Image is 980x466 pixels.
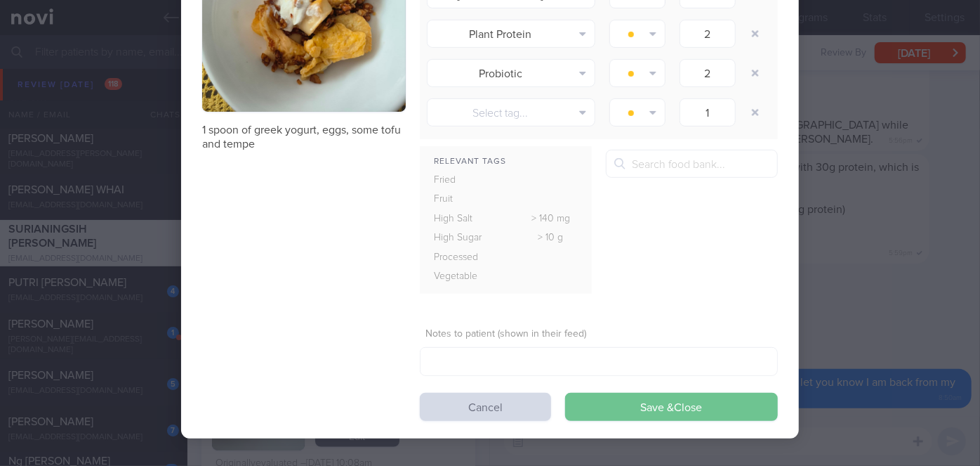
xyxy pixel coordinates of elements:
[565,393,778,421] button: Save &Close
[420,153,592,171] div: Relevant Tags
[680,20,736,48] input: 1.0
[202,123,406,151] p: 1 spoon of greek yogurt, eggs, some tofu and tempe
[420,248,510,268] div: Processed
[510,228,592,248] div: > 10 g
[420,267,510,287] div: Vegetable
[680,59,736,87] input: 1.0
[420,190,510,209] div: Fruit
[420,393,551,421] button: Cancel
[427,59,595,87] button: Probiotic
[420,209,510,229] div: High Salt
[420,171,510,190] div: Fried
[427,20,595,48] button: Plant Protein
[420,228,510,248] div: High Sugar
[510,209,592,229] div: > 140 mg
[606,150,778,178] input: Search food bank...
[680,98,736,127] input: 1.0
[425,328,772,341] label: Notes to patient (shown in their feed)
[427,98,595,127] button: Select tag...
